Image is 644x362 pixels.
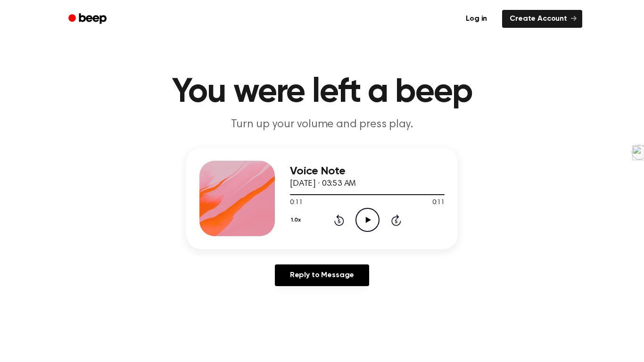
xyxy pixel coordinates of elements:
span: 0:11 [290,198,302,208]
h1: You were left a beep [81,75,563,109]
a: Create Account [502,10,582,28]
a: Log in [456,8,496,30]
span: 0:11 [432,198,445,208]
a: Beep [62,10,115,28]
p: Turn up your volume and press play. [141,117,503,132]
button: 1.0x [290,212,304,228]
h3: Voice Note [290,165,445,178]
span: [DATE] · 03:53 AM [290,180,356,188]
a: Reply to Message [275,264,369,286]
